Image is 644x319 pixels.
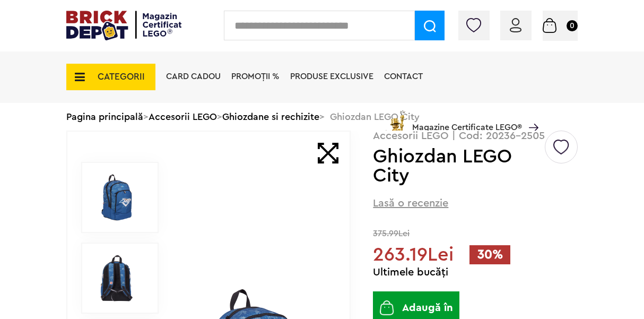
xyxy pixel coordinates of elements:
div: Ultimele bucăți [373,267,578,278]
a: Produse exclusive [290,72,373,81]
a: PROMOȚII % [231,72,280,81]
small: 0 [567,20,578,31]
h1: Ghiozdan LEGO City [373,147,543,185]
span: 30% [469,245,510,264]
img: Ghiozdan LEGO City [93,174,141,221]
a: Card Cadou [166,72,221,81]
p: Accesorii LEGO | Cod: 20236-2505 [373,131,578,141]
span: 263.19Lei [373,245,454,264]
span: Lasă o recenzie [373,196,448,211]
span: Magazine Certificate LEGO® [412,108,522,133]
a: Contact [384,72,423,81]
span: 375.99Lei [373,228,578,239]
span: CATEGORII [98,72,145,81]
a: Magazine Certificate LEGO® [522,110,538,118]
img: Ghiozdan LEGO City [93,254,141,302]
